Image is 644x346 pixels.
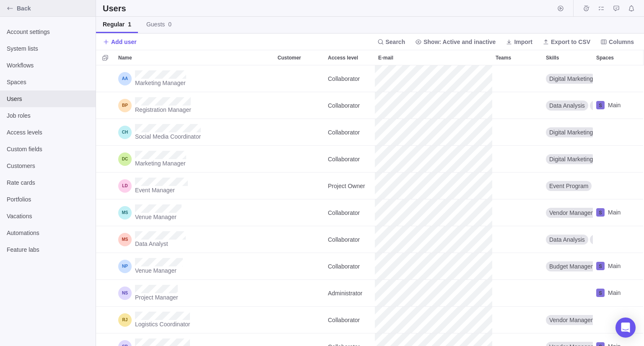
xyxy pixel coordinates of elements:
[274,253,325,280] div: Customer
[328,128,360,137] span: Collaborator
[593,199,643,226] div: Main
[168,21,171,28] span: 0
[99,52,111,64] span: Selection mode
[543,253,593,279] div: Budget Management, Technical Equipment Requirements
[278,54,301,62] span: Customer
[115,226,274,253] div: Name
[325,307,375,333] div: Access level
[593,92,643,119] div: Main
[274,50,325,65] div: Customer
[549,155,593,163] span: Digital Marketing
[593,65,643,92] div: Spaces
[7,28,89,36] span: Account settings
[274,280,325,307] div: Customer
[375,92,492,119] div: E-mail
[135,132,201,141] span: Social Media Coordinator
[549,128,593,137] span: Digital Marketing
[274,65,325,92] div: Customer
[492,50,543,65] div: Teams
[115,146,274,173] div: Name
[325,253,375,279] div: Collaborator
[549,235,585,244] span: Data Analysis
[375,280,492,307] div: E-mail
[610,3,622,14] span: Approval requests
[543,173,593,199] div: Event Program, Event Performance Metrics, Post-Event Evaluation
[7,229,89,237] span: Automations
[7,245,89,254] span: Feature labs
[274,199,325,226] div: Customer
[593,226,643,253] div: Spaces
[7,145,89,153] span: Custom fields
[17,4,92,13] span: Back
[328,235,360,244] span: Collaborator
[7,128,89,137] span: Access levels
[492,280,543,307] div: Teams
[543,146,593,173] div: Skills
[135,213,182,221] span: Venue Manager
[325,199,375,226] div: Collaborator
[543,253,593,280] div: Skills
[378,54,393,62] span: E-mail
[146,20,171,28] span: Guests
[543,119,593,146] div: Skills
[135,320,190,328] span: Logistics Coordinator
[543,65,593,92] div: Digital Marketing, Marketing Plan, Promotional Materials, HubSpot
[325,280,375,306] div: Administrator
[328,289,362,297] span: Administrator
[593,173,643,199] div: Spaces
[608,101,621,109] span: Main
[492,226,543,253] div: Teams
[325,92,375,119] div: Collaborator
[325,307,375,333] div: Collaborator
[492,146,543,173] div: Teams
[103,36,137,48] span: Add user
[7,44,89,53] span: System lists
[328,182,365,190] span: Project Owner
[325,173,375,199] div: Access level
[549,209,604,217] span: Vendor Management
[610,6,622,13] a: Approval requests
[118,54,132,62] span: Name
[115,199,274,226] div: Name
[140,17,178,33] a: Guests0
[135,240,186,248] span: Data Analyst
[325,119,375,145] div: Collaborator
[115,92,274,119] div: Name
[115,280,274,307] div: Name
[593,253,643,279] div: Main
[492,65,543,92] div: Teams
[626,6,637,13] a: Notifications
[580,6,592,13] a: Time logs
[325,146,375,172] div: Collaborator
[103,3,128,14] h2: Users
[274,119,325,146] div: Customer
[328,316,360,324] span: Collaborator
[543,173,593,199] div: Skills
[135,186,188,194] span: Event Manager
[325,226,375,253] div: Collaborator
[593,280,643,306] div: Main
[539,36,594,48] span: Export to CSV
[7,78,89,86] span: Spaces
[546,54,559,62] span: Skills
[543,307,593,333] div: Skills
[492,307,543,333] div: Teams
[274,146,325,173] div: Customer
[543,50,593,65] div: Skills
[96,17,138,33] a: Regular1
[325,199,375,226] div: Access level
[593,253,643,280] div: Spaces
[543,119,593,145] div: Digital Marketing, Social Media Marketing, SEO Analysis, Branding, Content Creation, Instagram, F...
[115,307,274,333] div: Name
[492,119,543,146] div: Teams
[7,61,89,70] span: Workflows
[135,159,186,168] span: Marketing Manager
[325,280,375,307] div: Access level
[549,101,585,110] span: Data Analysis
[325,65,375,92] div: Access level
[128,21,131,28] span: 1
[492,253,543,280] div: Teams
[597,36,637,48] span: Columns
[375,199,492,226] div: E-mail
[412,36,499,48] span: Show: Active and inactive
